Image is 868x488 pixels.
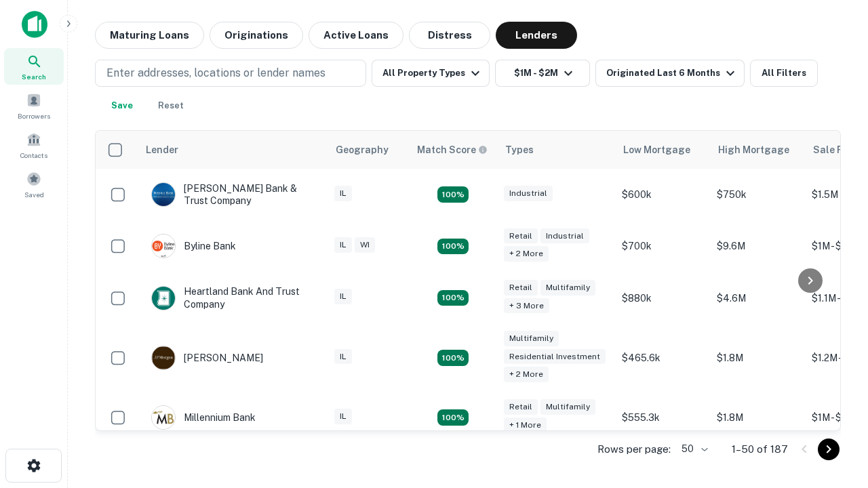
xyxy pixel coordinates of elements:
th: Geography [328,131,409,169]
img: capitalize-icon.png [22,11,47,38]
button: Originated Last 6 Months [595,60,745,87]
div: Industrial [540,228,589,244]
div: IL [334,237,352,253]
div: Types [505,142,534,158]
div: Matching Properties: 18, hasApolloMatch: undefined [437,290,469,306]
th: Lender [138,131,328,169]
div: IL [334,289,352,304]
td: $1.8M [710,392,805,443]
img: picture [152,235,175,258]
td: $465.6k [615,324,710,392]
button: Lenders [496,22,577,49]
div: Multifamily [540,399,595,415]
button: Originations [210,22,303,49]
div: Retail [504,280,538,296]
span: Saved [24,189,44,200]
button: All Property Types [372,60,490,87]
td: $1.8M [710,324,805,392]
div: Millennium Bank [151,405,256,430]
div: 50 [676,439,710,459]
div: Heartland Bank And Trust Company [151,285,314,310]
div: Lender [146,142,178,158]
div: [PERSON_NAME] [151,346,263,370]
div: + 2 more [504,246,549,262]
div: Industrial [504,186,553,201]
button: Distress [409,22,490,49]
td: $9.6M [710,220,805,272]
td: $555.3k [615,392,710,443]
button: Maturing Loans [95,22,204,49]
th: High Mortgage [710,131,805,169]
th: Low Mortgage [615,131,710,169]
div: Geography [336,142,389,158]
div: WI [355,237,375,253]
div: + 1 more [504,418,547,433]
div: IL [334,349,352,365]
div: High Mortgage [718,142,789,158]
span: Search [22,71,46,82]
button: Go to next page [818,439,840,460]
span: Contacts [20,150,47,161]
div: Originated Last 6 Months [606,65,738,81]
th: Types [497,131,615,169]
td: $750k [710,169,805,220]
div: IL [334,409,352,424]
div: IL [334,186,352,201]
td: $4.6M [710,272,805,323]
button: Save your search to get updates of matches that match your search criteria. [100,92,144,119]
button: Reset [149,92,193,119]
a: Contacts [4,127,64,163]
img: picture [152,406,175,429]
img: picture [152,287,175,310]
h6: Match Score [417,142,485,157]
div: Capitalize uses an advanced AI algorithm to match your search with the best lender. The match sco... [417,142,488,157]
p: Rows per page: [597,441,671,457]
div: Matching Properties: 27, hasApolloMatch: undefined [437,350,469,366]
button: Enter addresses, locations or lender names [95,60,366,87]
img: picture [152,346,175,369]
button: All Filters [750,60,818,87]
div: Multifamily [540,280,595,296]
iframe: Chat Widget [800,380,868,445]
div: Matching Properties: 28, hasApolloMatch: undefined [437,186,469,203]
button: $1M - $2M [495,60,590,87]
div: Retail [504,228,538,244]
p: 1–50 of 187 [732,441,788,457]
div: Retail [504,399,538,415]
a: Search [4,48,64,85]
td: $600k [615,169,710,220]
td: $880k [615,272,710,323]
a: Borrowers [4,87,64,124]
div: Low Mortgage [623,142,690,158]
a: Saved [4,166,64,203]
th: Capitalize uses an advanced AI algorithm to match your search with the best lender. The match sco... [409,131,497,169]
button: Active Loans [309,22,403,49]
div: Multifamily [504,331,559,346]
div: Residential Investment [504,349,606,365]
td: $700k [615,220,710,272]
div: + 3 more [504,298,549,314]
img: picture [152,183,175,206]
div: [PERSON_NAME] Bank & Trust Company [151,182,314,207]
div: Matching Properties: 20, hasApolloMatch: undefined [437,239,469,255]
div: Byline Bank [151,234,236,258]
div: Matching Properties: 16, hasApolloMatch: undefined [437,409,469,426]
p: Enter addresses, locations or lender names [106,65,325,81]
span: Borrowers [18,110,50,121]
div: + 2 more [504,367,549,382]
